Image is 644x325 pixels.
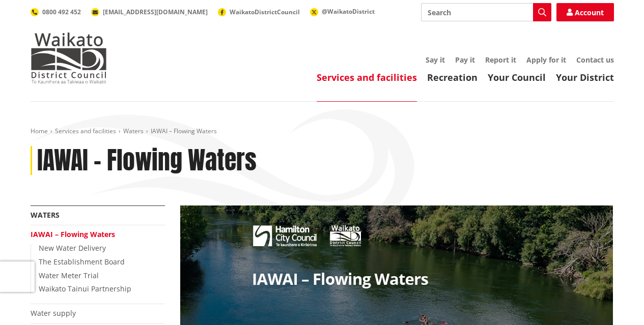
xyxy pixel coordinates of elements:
[151,127,217,135] span: IAWAI – Flowing Waters
[31,229,115,239] a: IAWAI – Flowing Waters
[426,55,445,65] a: Say it
[556,71,614,83] a: Your District
[317,71,417,83] a: Services and facilities
[218,8,300,16] a: WaikatoDistrictCouncil
[230,8,300,16] span: WaikatoDistrictCouncil
[42,8,81,16] span: 0800 492 452
[421,3,551,21] input: Search input
[455,55,475,65] a: Pay it
[31,127,614,136] nav: breadcrumb
[55,127,116,135] a: Services and facilities
[37,146,257,175] h1: IAWAI – Flowing Waters
[556,3,614,21] a: Account
[39,284,131,293] a: Waikato Tainui Partnership
[31,127,48,135] a: Home
[322,7,375,16] span: @WaikatoDistrict
[31,33,107,83] img: Waikato District Council - Te Kaunihera aa Takiwaa o Waikato
[526,55,566,65] a: Apply for it
[123,127,144,135] a: Waters
[576,55,614,65] a: Contact us
[310,7,375,16] a: @WaikatoDistrict
[31,308,76,318] a: Water supply
[31,8,81,16] a: 0800 492 452
[39,271,99,280] a: Water Meter Trial
[31,210,60,220] a: Waters
[39,257,125,267] a: The Establishment Board
[103,8,208,16] span: [EMAIL_ADDRESS][DOMAIN_NAME]
[427,71,478,83] a: Recreation
[485,55,516,65] a: Report it
[91,8,208,16] a: [EMAIL_ADDRESS][DOMAIN_NAME]
[488,71,546,83] a: Your Council
[39,243,106,253] a: New Water Delivery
